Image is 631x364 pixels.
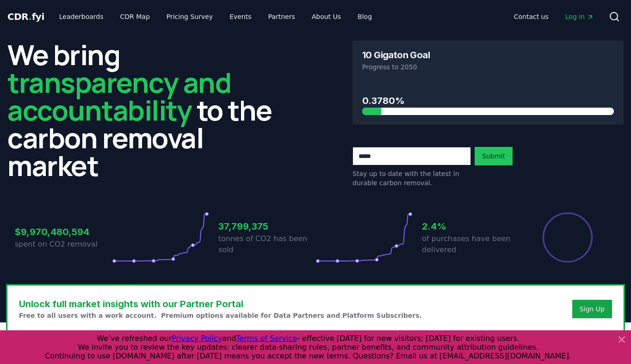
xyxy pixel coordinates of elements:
[7,41,278,179] h2: We bring to the carbon removal market
[558,8,601,25] a: Log in
[29,11,32,22] span: .
[222,8,259,25] a: Events
[113,8,157,25] a: CDR Map
[15,239,112,250] p: spent on CO2 removal
[19,297,422,311] h3: Unlock full market insights with our Partner Portal
[422,233,519,255] p: of purchases have been delivered
[580,304,605,314] a: Sign Up
[159,8,220,25] a: Pricing Survey
[7,10,44,23] a: CDR.fyi
[304,8,348,25] a: About Us
[565,12,594,21] span: Log in
[261,8,303,25] a: Partners
[7,11,44,22] span: CDR fyi
[52,8,111,25] a: Leaderboards
[350,8,379,25] a: Blog
[7,63,231,129] span: transparency and accountability
[218,233,315,255] p: tonnes of CO2 has been sold
[52,8,379,25] nav: Main
[353,169,471,188] p: Stay up to date with the latest in durable carbon removal.
[475,147,513,165] button: Submit
[422,219,519,233] h3: 2.4%
[572,300,612,318] button: Sign Up
[218,219,315,233] h3: 37,799,375
[15,225,112,239] h3: $9,970,480,594
[507,8,601,25] nav: Main
[507,8,556,25] a: Contact us
[542,212,594,263] div: Percentage of sales delivered
[362,94,614,108] h3: 0.3780%
[362,50,430,60] h3: 10 Gigaton Goal
[19,311,422,320] p: Free to all users with a work account. Premium options available for Data Partners and Platform S...
[362,62,614,72] p: Progress to 2050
